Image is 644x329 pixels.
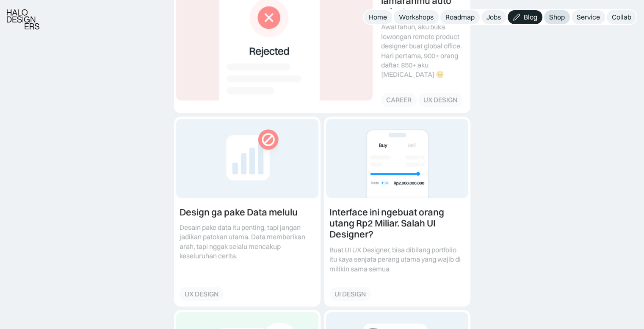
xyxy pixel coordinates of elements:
a: Service [572,10,605,24]
div: Jobs [486,13,501,22]
div: Home [369,13,387,22]
a: Jobs [481,10,506,24]
a: Blog [508,10,542,24]
div: Collab [612,13,631,22]
a: Collab [607,10,636,24]
a: Workshops [394,10,439,24]
div: Shop [549,13,565,22]
div: Roadmap [445,13,475,22]
a: Roadmap [440,10,480,24]
a: Home [364,10,392,24]
a: Shop [544,10,570,24]
div: Service [577,13,600,22]
div: Workshops [399,13,434,22]
div: Blog [524,13,537,22]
